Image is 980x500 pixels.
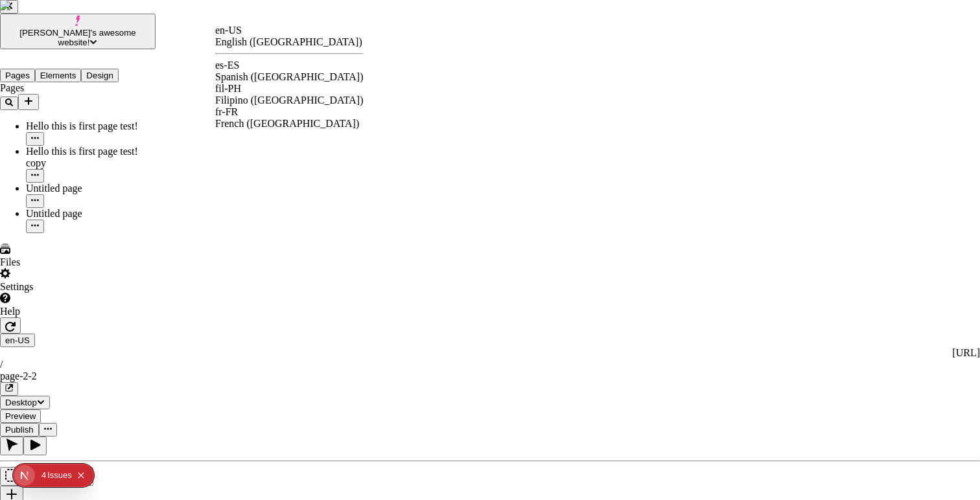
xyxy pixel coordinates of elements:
[215,25,364,130] div: Open locale picker
[215,25,364,36] div: en-US
[215,95,364,106] div: Filipino ([GEOGRAPHIC_DATA])
[215,60,364,71] div: es-ES
[215,118,364,130] div: French ([GEOGRAPHIC_DATA])
[215,106,364,118] div: fr-FR
[215,36,364,48] div: English ([GEOGRAPHIC_DATA])
[215,71,364,83] div: Spanish ([GEOGRAPHIC_DATA])
[215,83,364,95] div: fil-PH
[5,10,189,22] p: Cookie Test Route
